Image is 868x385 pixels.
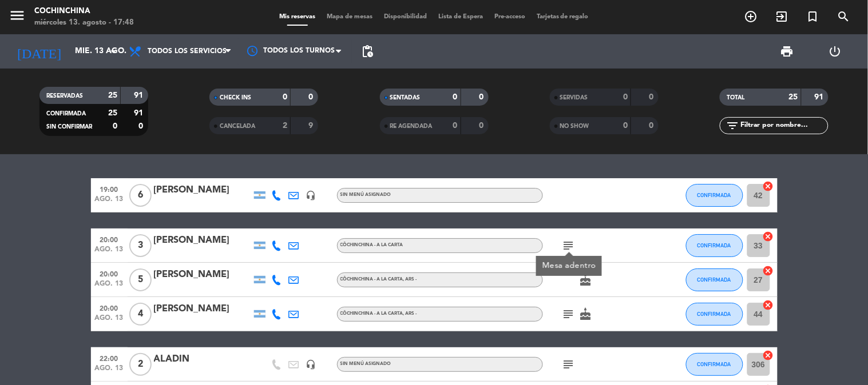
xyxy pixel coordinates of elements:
span: Mis reservas [274,14,321,20]
i: headset_mic [306,190,316,200]
button: CONFIRMADA [686,184,743,207]
button: menu [9,7,26,28]
span: CôChinChina - A LA CARTA [340,243,403,247]
span: NO SHOW [560,123,589,129]
span: ago. 13 [95,246,124,259]
div: [PERSON_NAME] [154,267,251,282]
strong: 25 [789,93,798,101]
strong: 0 [453,93,458,101]
i: headset_mic [306,359,316,370]
span: ago. 13 [95,195,124,208]
span: SERVIDAS [560,95,588,101]
i: add_circle_outline [744,10,758,23]
strong: 0 [623,93,628,101]
div: LOG OUT [811,34,859,69]
i: cake [579,273,593,287]
strong: 0 [623,122,628,130]
button: CONFIRMADA [686,303,743,326]
span: 3 [129,234,152,257]
strong: 0 [479,122,486,130]
span: , ARS - [403,311,417,316]
i: arrow_drop_down [106,45,120,58]
button: CONFIRMADA [686,234,743,257]
span: SENTADAS [390,95,421,101]
span: CONFIRMADA [46,111,86,117]
span: CHECK INS [220,95,251,101]
strong: 9 [309,122,316,130]
input: Filtrar por nombre... [739,119,828,132]
strong: 0 [453,122,458,130]
span: 20:00 [95,301,124,314]
i: subject [562,307,576,321]
span: Lista de Espera [433,14,489,20]
span: Todos los servicios [148,47,227,55]
div: ALADIN [154,352,251,367]
span: ago. 13 [95,364,124,378]
div: [PERSON_NAME] [154,302,251,316]
i: search [837,10,851,23]
strong: 25 [108,109,117,117]
strong: 91 [815,93,826,101]
span: CONFIRMADA [697,242,731,248]
span: Sin menú asignado [340,192,391,197]
strong: 25 [108,91,117,99]
i: exit_to_app [775,10,789,23]
i: filter_list [726,119,739,133]
div: Cochinchina [34,6,134,17]
span: Mapa de mesas [321,14,378,20]
span: pending_actions [360,45,374,58]
strong: 0 [649,122,656,130]
i: subject [562,358,576,371]
span: RE AGENDADA [390,123,433,129]
span: ago. 13 [95,280,124,293]
span: 6 [129,184,152,207]
button: CONFIRMADA [686,353,743,376]
span: CôChinChina - A LA CARTA [340,311,417,316]
i: menu [9,7,26,24]
span: 20:00 [95,267,124,280]
div: miércoles 13. agosto - 17:48 [34,17,134,29]
span: 22:00 [95,351,124,364]
i: turned_in_not [806,10,820,23]
span: 4 [129,303,152,326]
span: 2 [129,353,152,376]
span: CONFIRMADA [697,276,731,283]
i: subject [562,239,576,252]
span: RESERVADAS [46,93,83,99]
i: cancel [763,350,774,361]
div: [PERSON_NAME] [154,233,251,248]
strong: 0 [283,93,287,101]
span: CANCELADA [220,123,255,129]
strong: 91 [134,91,145,99]
span: CONFIRMADA [697,361,731,367]
strong: 0 [649,93,656,101]
i: [DATE] [9,39,69,64]
strong: 0 [113,122,117,130]
span: ago. 13 [95,314,124,327]
strong: 0 [138,122,145,130]
i: power_settings_new [829,45,842,58]
div: Mesa adentro [542,260,596,272]
i: cancel [763,231,774,242]
span: 20:00 [95,232,124,246]
span: 19:00 [95,182,124,195]
span: Disponibilidad [378,14,433,20]
i: cancel [763,265,774,276]
span: TOTAL [727,95,744,101]
strong: 2 [283,122,287,130]
strong: 91 [134,109,145,117]
span: CONFIRMADA [697,192,731,198]
span: SIN CONFIRMAR [46,124,92,130]
span: Sin menú asignado [340,362,391,366]
strong: 0 [309,93,316,101]
div: [PERSON_NAME] [154,183,251,198]
span: CôChinChina - A LA CARTA [340,277,417,282]
i: cancel [763,299,774,311]
strong: 0 [479,93,486,101]
span: Tarjetas de regalo [531,14,594,20]
button: CONFIRMADA [686,268,743,291]
span: 5 [129,268,152,291]
span: print [780,45,794,58]
span: Pre-acceso [489,14,531,20]
span: , ARS - [403,277,417,282]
